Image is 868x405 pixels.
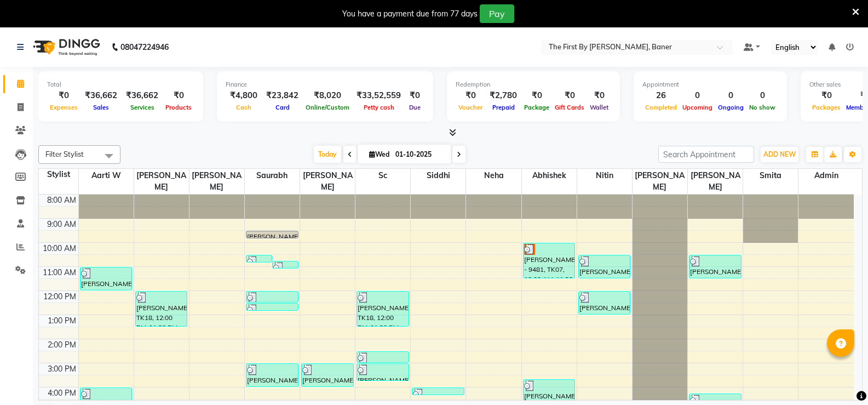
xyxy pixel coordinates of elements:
[798,169,854,182] span: Admin
[128,104,157,111] span: Services
[642,104,680,111] span: Completed
[246,231,298,238] div: [PERSON_NAME] - 1611, TK11, 09:30 AM-09:45 AM, Hair Wash + Cond
[45,363,78,375] div: 3:00 PM
[689,394,741,401] div: [PERSON_NAME] - 1611, TK09, 04:15 PM-04:30 PM, Brows : Wax & Thread - Upper Lips
[746,104,778,111] span: No show
[763,150,796,158] span: ADD NEW
[47,89,81,102] div: ₹0
[163,89,194,102] div: ₹0
[246,292,298,302] div: [PERSON_NAME] - 0094, TK03, 12:00 PM-12:30 PM, Styling - Blow Dry
[715,104,746,111] span: Ongoing
[262,89,303,102] div: ₹23,842
[246,304,298,310] div: [PERSON_NAME] - 0094, TK03, 12:30 PM-12:45 PM, Hair Wash + Cond
[41,267,78,278] div: 11:00 AM
[357,352,409,362] div: [PERSON_NAME]- 0191, TK04, 02:30 PM-03:00 PM, Styling - Blow Dry
[226,89,262,102] div: ₹4,800
[809,104,843,111] span: Packages
[273,261,298,268] div: [PERSON_NAME] - 1611, TK02, 10:45 AM-11:00 AM, Hair Wash + Cond
[81,267,132,290] div: [PERSON_NAME] - 9481, TK06, 11:00 AM-12:00 PM, Hair Cut & Finish / Basic [Cr. Dir.]
[392,146,447,163] input: 2025-10-01
[45,315,78,327] div: 1:00 PM
[47,80,194,89] div: Total
[522,169,577,182] span: Abhishek
[45,339,78,351] div: 2:00 PM
[120,32,169,62] b: 08047224946
[163,104,194,111] span: Products
[642,80,778,89] div: Appointment
[466,169,521,182] span: Neha
[122,89,163,102] div: ₹36,662
[521,89,552,102] div: ₹0
[90,104,112,111] span: Sales
[524,243,575,278] div: [PERSON_NAME] - 9481, TK07, 10:00 AM-11:30 AM, Hair Care - Ritual - Quick Fix Hair Care
[456,89,485,102] div: ₹0
[302,364,353,386] div: [PERSON_NAME], TK08, 03:00 PM-04:00 PM, Hair Cut & Finish / Basic [Sr. Stylist]
[342,8,478,20] div: You have a payment due from 77 days
[521,104,552,111] span: Package
[189,169,244,194] span: [PERSON_NAME]
[490,104,518,111] span: Prepaid
[134,169,189,194] span: [PERSON_NAME]
[579,292,630,314] div: [PERSON_NAME] - 9481, TK06, 12:00 PM-01:00 PM, Pedicure - Ayur Ve Lous Pedicure (₹2400)
[47,104,81,111] span: Expenses
[480,4,514,23] button: Pay
[246,255,272,262] div: [PERSON_NAME] - 1611, TK02, 10:30 AM-10:45 AM, Hair Wash + Cond
[314,146,341,163] span: Today
[411,169,465,182] span: Siddhi
[45,195,78,206] div: 8:00 AM
[41,291,78,303] div: 12:00 PM
[361,104,397,111] span: Petty cash
[633,169,687,194] span: [PERSON_NAME]
[45,387,78,399] div: 4:00 PM
[809,89,843,102] div: ₹0
[689,255,741,278] div: [PERSON_NAME]- 0191, TK05, 10:30 AM-11:30 AM, Manicure - Signature Manicure
[246,364,298,386] div: [PERSON_NAME] - 4199, TK01, 03:00 PM-04:00 PM, Haircut (Men) - Senior Stylist
[743,169,798,182] span: Smita
[245,169,300,182] span: Saurabh
[357,292,409,326] div: [PERSON_NAME], TK18, 12:00 PM-01:30 PM, Texture Treatment - Highlights
[28,32,103,62] img: logo
[79,169,134,182] span: Aarti W
[412,388,464,395] div: [PERSON_NAME] - 1611, TK09, 04:00 PM-04:15 PM, Hair Wash + Cond
[303,89,352,102] div: ₹8,020
[355,169,410,182] span: Sc
[680,89,715,102] div: 0
[715,89,746,102] div: 0
[552,89,587,102] div: ₹0
[405,89,424,102] div: ₹0
[577,169,632,182] span: Nitin
[688,169,743,194] span: [PERSON_NAME]
[642,89,680,102] div: 26
[658,146,754,163] input: Search Appointment
[456,104,485,111] span: Voucher
[746,89,778,102] div: 0
[456,80,611,89] div: Redemption
[352,89,405,102] div: ₹33,52,559
[357,364,409,380] div: [PERSON_NAME]- 0191, TK04, 03:00 PM-03:45 PM, Hair Spa [Moroccan Oil]*
[485,89,521,102] div: ₹2,780
[39,169,78,180] div: Stylist
[552,104,587,111] span: Gift Cards
[587,89,611,102] div: ₹0
[233,104,254,111] span: Cash
[136,292,187,326] div: [PERSON_NAME], TK18, 12:00 PM-01:30 PM, Texture Treatment - Highlights
[761,147,798,162] button: ADD NEW
[45,219,78,230] div: 9:00 AM
[303,104,352,111] span: Online/Custom
[579,255,630,278] div: [PERSON_NAME]- 0191, TK05, 10:30 AM-11:30 AM, Pedicure - Signature Pedicure
[273,104,292,111] span: Card
[680,104,715,111] span: Upcoming
[406,104,423,111] span: Due
[300,169,355,194] span: [PERSON_NAME]
[45,150,84,158] span: Filter Stylist
[226,80,424,89] div: Finance
[587,104,611,111] span: Wallet
[366,150,392,158] span: Wed
[41,243,78,254] div: 10:00 AM
[81,89,122,102] div: ₹36,662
